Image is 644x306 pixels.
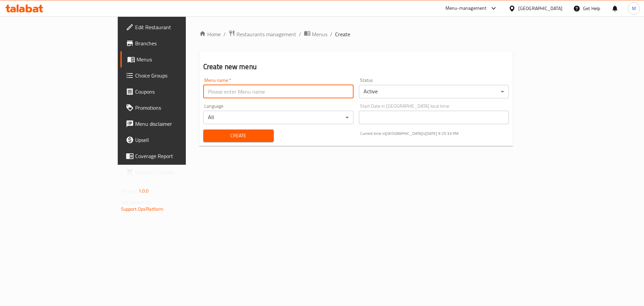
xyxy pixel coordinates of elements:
a: Grocery Checklist [120,164,225,180]
span: Coverage Report [135,152,220,160]
button: Create [203,130,274,142]
a: Restaurants management [228,30,296,39]
span: Coupons [135,88,220,96]
div: All [203,111,354,124]
div: Active [359,85,509,98]
a: Promotions [120,100,225,116]
span: 1.0.0 [139,187,149,195]
a: Coverage Report [120,148,225,164]
span: Menu disclaimer [135,120,220,128]
nav: breadcrumb [199,30,513,39]
div: [GEOGRAPHIC_DATA] [518,5,562,12]
span: Version: [121,187,138,195]
a: Branches [120,35,225,51]
span: Choice Groups [135,71,220,80]
span: Upsell [135,136,220,144]
span: Menus [312,30,327,38]
span: Edit Restaurant [135,23,220,31]
a: Edit Restaurant [120,19,225,35]
h2: Create new menu [203,62,509,72]
a: Upsell [120,132,225,148]
li: / [299,30,301,38]
span: Promotions [135,104,220,112]
div: Menu-management [445,4,487,12]
input: Please enter Menu name [203,85,354,98]
a: Menu disclaimer [120,116,225,132]
span: Branches [135,39,220,47]
span: Get support on: [121,198,152,207]
a: Coupons [120,84,225,100]
a: Choice Groups [120,67,225,84]
span: M [632,5,636,12]
li: / [330,30,332,38]
span: Create [335,30,350,38]
p: Current time in [GEOGRAPHIC_DATA] is [DATE] 9:25:33 PM [360,131,509,137]
a: Menus [304,30,327,39]
span: Restaurants management [236,30,296,38]
span: Menus [137,55,220,63]
span: Grocery Checklist [135,168,220,176]
a: Menus [120,51,225,67]
span: Create [209,132,268,140]
a: Support.OpsPlatform [121,205,164,213]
